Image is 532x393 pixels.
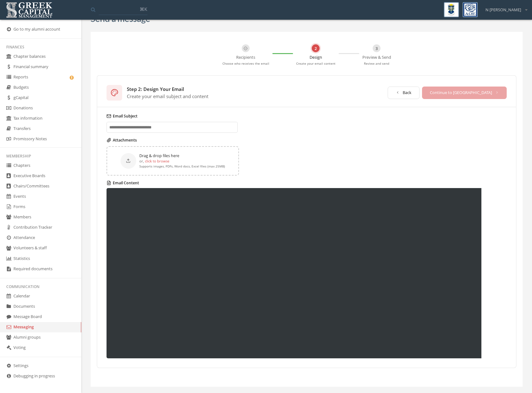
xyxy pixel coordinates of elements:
[296,61,336,66] p: Create your email content
[139,164,225,169] p: Supports images, PDFs, Word docs, Excel files (max 25MB)
[362,52,391,61] p: Preview & Send
[312,44,320,52] div: 2
[127,86,208,92] div: Step 2: Design Your Email
[481,2,527,13] div: N [PERSON_NAME]
[139,153,225,159] p: Drag & drop files here
[388,87,420,99] button: Back
[127,93,208,99] div: Create your email subject and content
[139,158,225,164] p: or,
[91,14,150,23] h3: Send a message
[145,158,169,164] label: click to browse
[310,52,322,61] p: Design
[107,137,507,143] label: Attachments
[236,52,255,61] p: Recipients
[140,6,147,12] span: ⌘K
[107,180,507,186] label: Email Content
[222,61,269,66] p: Choose who receives the email
[485,7,521,13] span: N [PERSON_NAME]
[364,61,389,66] p: Review and send
[107,113,238,119] label: Email Subject
[373,44,380,52] div: 3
